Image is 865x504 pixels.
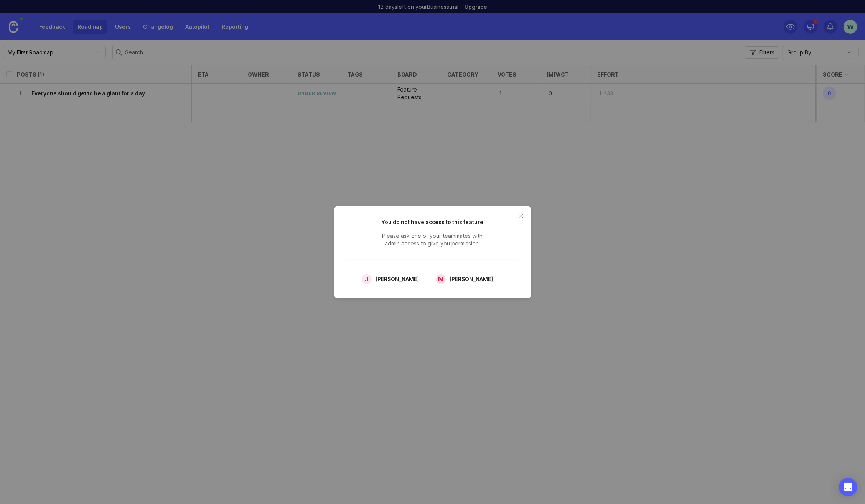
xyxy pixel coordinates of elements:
[436,274,446,284] div: N
[362,274,372,284] div: J
[359,272,428,286] a: J[PERSON_NAME]
[376,275,419,283] span: [PERSON_NAME]
[515,210,527,222] button: close button
[375,232,490,247] span: Please ask one of your teammates with admin access to give you permission.
[375,218,490,226] h2: You do not have access to this feature
[450,275,493,283] span: [PERSON_NAME]
[433,272,502,286] a: N[PERSON_NAME]
[839,478,857,496] div: Open Intercom Messenger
